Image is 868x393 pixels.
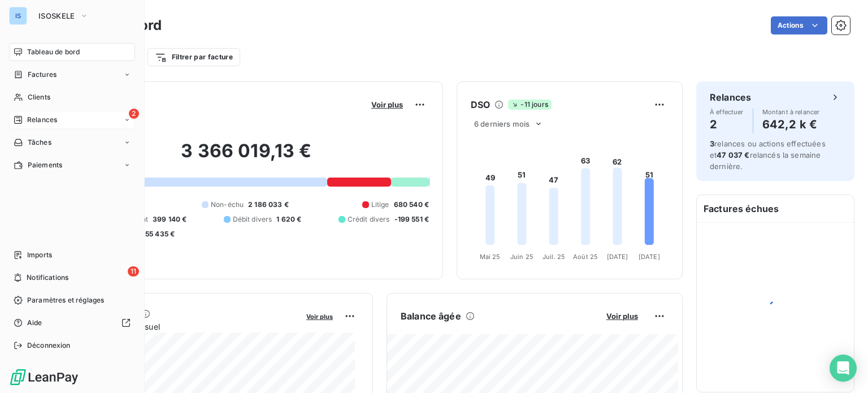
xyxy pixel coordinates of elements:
tspan: Juin 25 [510,253,533,261]
span: 3 [710,139,714,148]
div: IS [9,7,27,25]
span: Voir plus [606,312,638,321]
span: 47 037 € [717,150,749,159]
span: Notifications [27,273,68,283]
span: 1 620 € [276,214,301,224]
span: Tâches [28,137,51,148]
h4: 642,2 k € [762,115,820,133]
h6: DSO [471,98,490,111]
h2: 3 366 019,13 € [64,140,429,174]
tspan: Juil. 25 [542,253,565,261]
span: Non-échu [211,200,244,210]
span: Litige [371,200,389,210]
span: Chiffre d'affaires mensuel [64,321,298,332]
span: Paramètres et réglages [27,295,104,305]
div: Open Intercom Messenger [830,355,857,382]
span: Déconnexion [27,340,71,351]
span: Tableau de bord [27,47,80,57]
span: Montant à relancer [762,109,820,115]
span: 680 540 € [394,200,429,210]
tspan: Mai 25 [480,253,501,261]
span: 399 140 € [153,214,186,224]
button: Voir plus [303,311,336,321]
span: -55 435 € [142,229,175,239]
span: 11 [128,266,139,277]
button: Voir plus [368,100,406,110]
button: Filtrer par facture [147,48,240,66]
span: Voir plus [371,100,403,109]
span: -199 551 € [394,214,429,224]
h6: Relances [710,90,751,104]
a: Aide [9,314,135,332]
span: Crédit divers [348,214,390,224]
h6: Balance âgée [401,309,461,323]
span: Clients [28,92,50,102]
span: Débit divers [233,214,272,224]
tspan: Août 25 [573,253,598,261]
button: Actions [771,16,827,34]
span: Factures [28,70,57,80]
tspan: [DATE] [639,253,660,261]
span: relances ou actions effectuées et relancés la semaine dernière. [710,139,826,171]
span: -11 jours [508,100,551,110]
span: 6 derniers mois [474,119,530,128]
span: À effectuer [710,109,744,115]
span: 2 [129,109,139,119]
span: 2 186 033 € [248,200,289,210]
h4: 2 [710,115,744,133]
span: Voir plus [306,313,333,321]
span: ISOSKELE [38,11,75,20]
span: Paiements [28,160,62,170]
span: Relances [27,115,57,125]
img: Logo LeanPay [9,368,79,386]
h6: Factures échues [697,195,854,222]
tspan: [DATE] [607,253,628,261]
span: Imports [27,250,52,260]
span: Aide [27,318,42,328]
button: Voir plus [603,311,641,321]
